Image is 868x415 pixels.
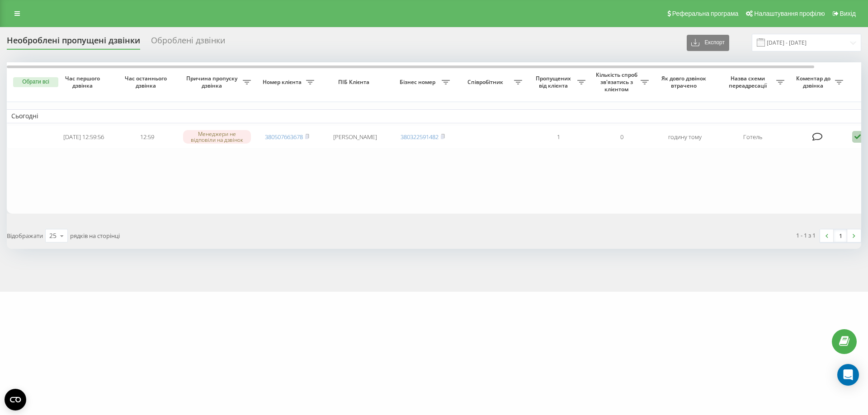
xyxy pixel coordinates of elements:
span: рядків на сторінці [70,232,120,240]
td: годину тому [653,125,717,149]
span: Реферальна програма [672,10,739,17]
span: Як довго дзвінок втрачено [660,75,709,89]
td: Готель [717,125,789,149]
span: Вихід [840,10,856,17]
span: Бізнес номер [396,79,442,86]
a: 1 [834,229,847,242]
span: Назва схеми переадресації [721,75,776,89]
button: Open CMP widget [5,389,26,410]
a: 380322591482 [401,133,439,141]
td: [DATE] 12:59:56 [52,125,115,149]
div: Оброблені дзвінки [151,36,225,50]
button: Обрати всі [13,77,58,87]
div: 25 [49,231,57,240]
span: ПІБ Клієнта [326,79,383,86]
span: Час першого дзвінка [59,75,108,89]
td: 12:59 [115,125,179,149]
span: Пропущених від клієнта [531,75,577,89]
td: 0 [590,125,653,149]
span: Налаштування профілю [754,10,825,17]
div: Open Intercom Messenger [837,364,859,386]
a: 380507663678 [265,133,303,141]
span: Співробітник [459,79,514,86]
span: Кількість спроб зв'язатись з клієнтом [594,71,641,93]
div: 1 - 1 з 1 [796,231,816,240]
span: Час останнього дзвінка [123,75,171,89]
button: Експорт [687,35,729,51]
span: Відображати [7,232,43,240]
div: Необроблені пропущені дзвінки [7,36,140,50]
span: Причина пропуску дзвінка [183,75,243,89]
td: [PERSON_NAME] [319,125,391,149]
div: Менеджери не відповіли на дзвінок [183,130,251,144]
td: 1 [527,125,590,149]
span: Коментар до дзвінка [793,75,835,89]
span: Номер клієнта [260,79,306,86]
